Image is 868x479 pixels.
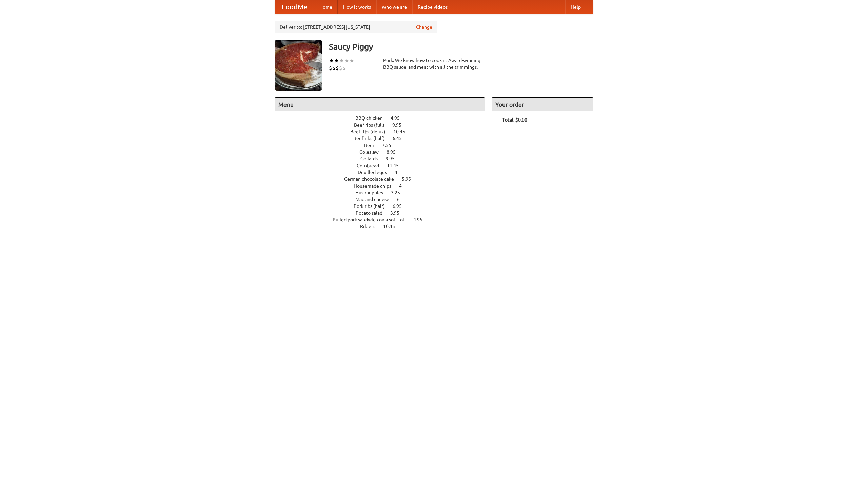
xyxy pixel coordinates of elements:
a: Who we are [376,0,412,14]
span: 6.95 [393,203,409,209]
span: 6 [397,197,407,202]
h4: Menu [275,98,485,111]
li: ★ [329,57,334,64]
span: 8.95 [387,149,402,155]
a: Pulled pork sandwich on a soft roll 4.95 [333,217,435,222]
span: 6.45 [393,136,409,141]
span: 4 [399,183,409,189]
span: Beef ribs (half) [353,136,392,141]
span: 5.95 [402,176,418,182]
span: Devilled eggs [358,170,394,175]
a: Change [416,24,432,30]
div: Pork. We know how to cook it. Award-winning BBQ sauce, and meat with all the trimmings. [383,57,485,70]
span: Coleslaw [359,149,386,155]
span: 4.95 [391,115,407,121]
a: Beef ribs (full) 9.95 [354,122,414,128]
div: Deliver to: [STREET_ADDRESS][US_STATE] [275,21,437,33]
a: Potato salad 3.95 [356,210,412,216]
li: ★ [339,57,344,64]
a: German chocolate cake 5.95 [344,176,423,182]
span: Beef ribs (delux) [350,129,392,134]
span: Potato salad [356,210,389,216]
a: How it works [338,0,376,14]
span: Pork ribs (half) [354,203,392,209]
span: 10.45 [393,129,412,134]
li: $ [332,64,336,72]
span: Cornbread [357,163,386,168]
a: Beef ribs (half) 6.45 [353,136,414,141]
a: Cornbread 11.45 [357,163,411,168]
span: BBQ chicken [355,115,390,121]
span: Beer [364,143,381,148]
span: Riblets [360,224,382,229]
li: ★ [334,57,339,64]
span: 9.95 [392,122,408,128]
span: Housemade chips [354,183,398,189]
li: $ [336,64,339,72]
span: 4 [395,170,404,175]
img: angular.jpg [275,40,322,91]
a: Pork ribs (half) 6.95 [354,203,414,209]
span: 11.45 [387,163,406,168]
li: $ [339,64,342,72]
a: Home [314,0,338,14]
a: BBQ chicken 4.95 [355,115,412,121]
a: Riblets 10.45 [360,224,408,229]
span: 3.25 [391,190,407,195]
span: German chocolate cake [344,176,401,182]
li: $ [342,64,346,72]
li: ★ [344,57,349,64]
span: 4.95 [413,217,429,222]
a: Housemade chips 4 [354,183,414,189]
a: Recipe videos [412,0,453,14]
a: Help [565,0,586,14]
a: Mac and cheese 6 [355,197,412,202]
span: Collards [360,156,384,161]
a: Devilled eggs 4 [358,170,410,175]
span: 3.95 [390,210,406,216]
span: Beef ribs (full) [354,122,391,128]
span: Hushpuppies [355,190,390,195]
span: 10.45 [383,224,402,229]
a: Coleslaw 8.95 [359,149,408,155]
li: ★ [349,57,354,64]
a: Collards 9.95 [360,156,407,161]
span: Pulled pork sandwich on a soft roll [333,217,412,222]
a: Hushpuppies 3.25 [355,190,413,195]
h4: Your order [492,98,593,111]
a: Beef ribs (delux) 10.45 [350,129,418,134]
span: 9.95 [386,156,401,161]
h3: Saucy Piggy [329,40,593,53]
span: Mac and cheese [355,197,396,202]
span: 7.55 [382,143,398,148]
a: Beer 7.55 [364,143,404,148]
li: $ [329,64,332,72]
a: FoodMe [275,0,314,14]
b: Total: $0.00 [502,117,527,123]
